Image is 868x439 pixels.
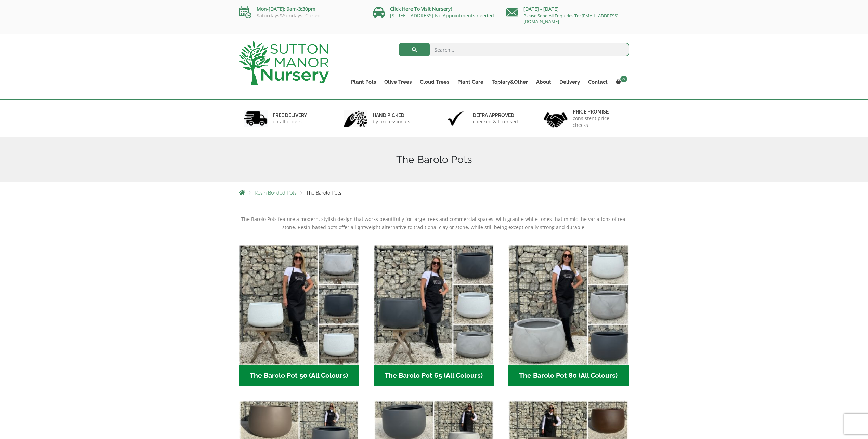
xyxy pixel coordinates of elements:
input: Search... [399,43,629,56]
p: on all orders [273,118,307,125]
a: Visit product category The Barolo Pot 65 (All Colours) [374,245,494,386]
a: [STREET_ADDRESS] No Appointments needed [390,12,494,19]
a: Visit product category The Barolo Pot 50 (All Colours) [239,245,359,386]
p: Mon-[DATE]: 9am-3:30pm [239,5,362,13]
nav: Breadcrumbs [239,190,629,195]
img: logo [239,41,329,85]
a: Contact [584,77,612,87]
img: 3.jpg [444,110,468,127]
a: 0 [612,77,629,87]
a: Topiary&Other [488,77,532,87]
a: Click Here To Visit Nursery! [390,5,452,12]
img: The Barolo Pot 80 (All Colours) [508,245,629,365]
img: 2.jpg [344,110,367,127]
img: 1.jpg [244,110,268,127]
a: Visit product category The Barolo Pot 80 (All Colours) [508,245,629,386]
a: Please Send All Enquiries To: [EMAIL_ADDRESS][DOMAIN_NAME] [523,13,618,24]
p: The Barolo Pots feature a modern, stylish design that works beautifully for large trees and comme... [239,215,629,231]
img: The Barolo Pot 65 (All Colours) [374,245,494,365]
h2: The Barolo Pot 50 (All Colours) [239,365,359,386]
p: [DATE] - [DATE] [506,5,629,13]
a: Cloud Trees [416,77,453,87]
a: Olive Trees [380,77,416,87]
img: 4.jpg [544,108,568,129]
h6: Price promise [573,109,625,115]
p: checked & Licensed [473,118,518,125]
h2: The Barolo Pot 80 (All Colours) [508,365,629,386]
h6: hand picked [373,112,410,118]
p: by professionals [373,118,410,125]
h1: The Barolo Pots [239,154,629,166]
span: The Barolo Pots [306,190,341,196]
img: The Barolo Pot 50 (All Colours) [239,245,359,365]
h2: The Barolo Pot 65 (All Colours) [374,365,494,386]
h6: Defra approved [473,112,518,118]
a: Plant Care [453,77,488,87]
a: Plant Pots [347,77,380,87]
span: 0 [620,76,627,82]
a: Resin Bonded Pots [255,190,297,196]
a: About [532,77,555,87]
p: Saturdays&Sundays: Closed [239,13,362,18]
a: Delivery [555,77,584,87]
p: consistent price checks [573,115,625,129]
h6: FREE DELIVERY [273,112,307,118]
